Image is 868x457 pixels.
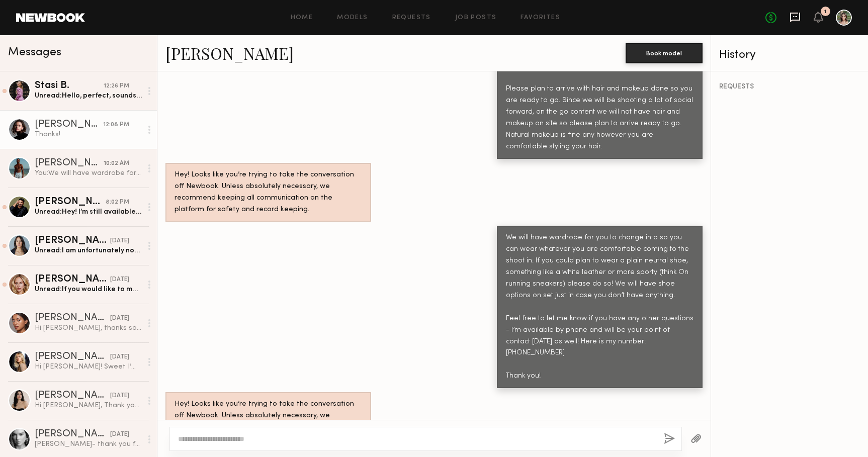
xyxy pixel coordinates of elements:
div: Unread: Hey! I’m still available [DATE] in case you wanted to book me , happy [DATE] and weekend! [35,207,142,217]
div: [PERSON_NAME] [35,429,110,439]
span: Messages [8,47,61,58]
a: [PERSON_NAME] [165,42,294,64]
div: Thanks! [35,130,142,139]
a: Home [291,15,313,21]
div: [PERSON_NAME]- thank you for reaching out and showing interest in working together :) Would love ... [35,439,142,449]
div: History [719,49,860,61]
a: Book model [626,48,703,57]
div: Hey! Looks like you’re trying to take the conversation off Newbook. Unless absolutely necessary, ... [175,399,362,445]
a: Models [337,15,368,21]
div: Hi [PERSON_NAME], Thank you very much for reaching out, I appreciate it :D I am unfortunately boo... [35,401,142,410]
div: [DATE] [110,275,129,285]
div: 8:02 PM [106,198,129,207]
div: [PERSON_NAME] [35,313,110,323]
div: Stasi B. [35,81,104,91]
div: [PERSON_NAME] [35,236,110,246]
div: Unread: Hello, perfect, sounds good! My phone is [PHONE_NUMBER] Keep me updated on the timeline p... [35,91,142,101]
div: [DATE] [110,430,129,439]
div: Unread: If you would like to move forward my number is [PHONE_NUMBER]. Thanks! [35,285,142,294]
div: [DATE] [110,352,129,362]
div: 1 [824,9,827,15]
div: [PERSON_NAME] [35,197,106,207]
a: Favorites [520,15,560,21]
div: Hi [PERSON_NAME], thanks so much for reaching out and thinking of me for this shoot. The project ... [35,323,142,333]
div: REQUESTS [719,83,860,90]
div: [DATE] [110,314,129,323]
div: [PERSON_NAME] [35,352,110,362]
div: [PERSON_NAME] [35,120,103,130]
div: 12:26 PM [104,81,129,91]
div: We will have wardrobe for you to change into so you can wear whatever you are comfortable coming ... [506,232,693,382]
div: 12:08 PM [103,120,129,130]
button: Book model [626,43,703,63]
div: [PERSON_NAME] [35,158,104,168]
div: [DATE] [110,236,129,246]
div: Unread: I am unfortunately not in town this weekend :( [35,246,142,255]
div: [PERSON_NAME] [35,275,110,285]
div: Hi [PERSON_NAME]! Sweet I’m available that day :) lmk the rate you had in mind Xox Demi [35,362,142,372]
a: Job Posts [455,15,497,21]
div: You: We will have wardrobe for you to change into so you can wear whatever you are comfortable co... [35,168,142,178]
div: [PERSON_NAME] [35,391,110,401]
div: [DATE] [110,391,129,401]
div: Hey! Looks like you’re trying to take the conversation off Newbook. Unless absolutely necessary, ... [175,169,362,216]
div: 10:02 AM [104,159,129,168]
a: Requests [392,15,431,21]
